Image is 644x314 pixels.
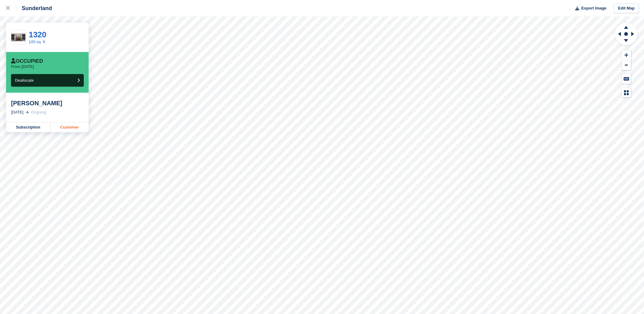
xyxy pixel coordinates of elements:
span: Deallocate [15,78,34,83]
div: [DATE] [11,109,24,115]
a: Edit Map [614,3,639,13]
div: Occupied [11,58,43,64]
div: Ongoing [31,109,46,115]
button: Keyboard Shortcuts [622,74,631,84]
img: 100%20SQ.FT-2.jpg [11,33,25,41]
a: Subscription [6,122,50,132]
button: Deallocate [11,74,84,87]
a: 100 sq. ft [29,39,45,44]
p: From [DATE] [11,64,34,69]
a: 1320 [29,30,46,39]
button: Export Image [572,3,607,13]
div: Sunderland [16,5,52,12]
div: [PERSON_NAME] [11,99,84,107]
span: Export Image [581,5,606,11]
button: Zoom In [622,50,631,60]
img: arrow-right-light-icn-cde0832a797a2874e46488d9cf13f60e5c3a73dbe684e267c42b8395dfbc2abf.svg [26,111,29,114]
a: Customer [50,122,89,132]
button: Map Legend [622,88,631,98]
button: Zoom Out [622,60,631,70]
